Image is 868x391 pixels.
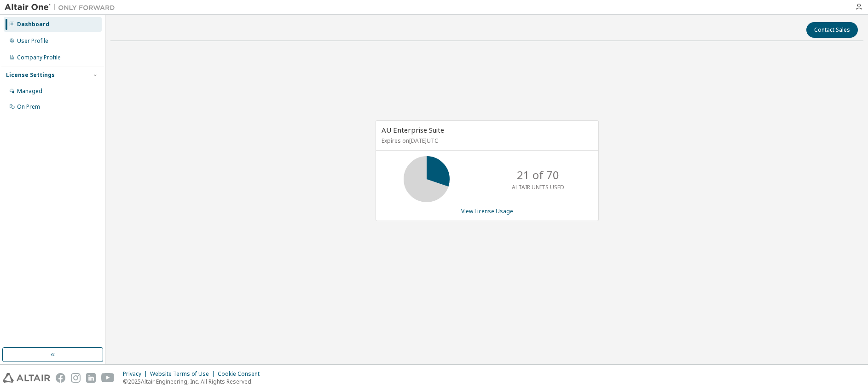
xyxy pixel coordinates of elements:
[3,373,50,383] img: altair_logo.svg
[123,370,150,378] div: Privacy
[123,378,265,385] p: © 2025 Altair Engineering, Inc. All Rights Reserved.
[71,373,81,383] img: instagram.svg
[17,103,40,111] div: On Prem
[150,370,218,378] div: Website Terms of Use
[512,183,564,191] p: ALTAIR UNITS USED
[6,71,55,79] div: License Settings
[17,37,48,45] div: User Profile
[382,137,590,145] p: Expires on [DATE] UTC
[382,125,444,134] span: AU Enterprise Suite
[517,167,559,183] p: 21 of 70
[56,373,65,383] img: facebook.svg
[806,22,858,38] button: Contact Sales
[86,373,96,383] img: linkedin.svg
[17,88,42,95] div: Managed
[17,21,49,28] div: Dashboard
[101,373,115,383] img: youtube.svg
[5,3,120,12] img: Altair One
[218,370,265,378] div: Cookie Consent
[461,207,513,215] a: View License Usage
[17,54,61,61] div: Company Profile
